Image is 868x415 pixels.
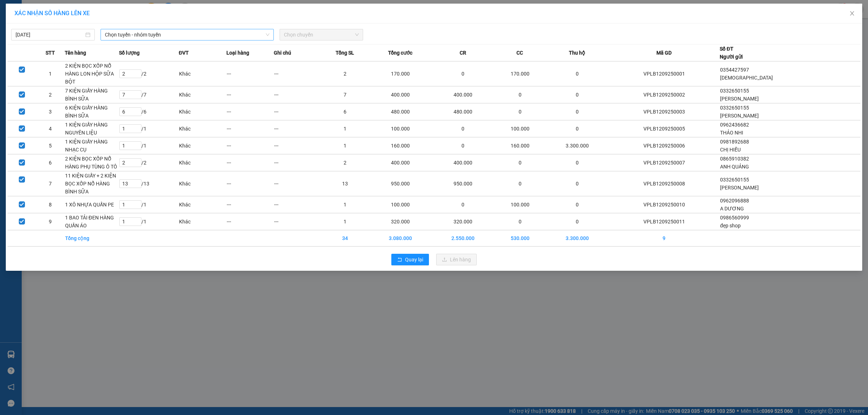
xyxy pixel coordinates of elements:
[720,130,743,136] span: THẢO NHI
[546,61,608,86] td: 0
[546,230,608,247] td: 3.300.000
[369,137,431,154] td: 160.000
[274,137,321,154] td: ---
[546,120,608,137] td: 0
[494,171,546,196] td: 0
[494,196,546,213] td: 100.000
[321,196,369,213] td: 1
[369,196,431,213] td: 100.000
[274,61,321,86] td: ---
[720,147,741,153] span: CHỊ HIẾU
[321,230,369,247] td: 34
[720,105,749,111] span: 0332650155
[546,171,608,196] td: 0
[720,139,749,145] span: 0981892688
[369,171,431,196] td: 950.000
[608,171,720,196] td: VPLB1209250008
[546,103,608,120] td: 0
[65,154,119,171] td: 2 KIỆN BỌC XỐP NỔ HÀNG PHỤ TÙNG Ô TÔ
[431,120,494,137] td: 0
[369,103,431,120] td: 480.000
[65,137,119,154] td: 1 KIỆN GIẤY HÀNG NHẠC CỤ
[720,88,749,94] span: 0332650155
[494,103,546,120] td: 0
[720,75,773,81] span: [DEMOGRAPHIC_DATA]
[849,10,855,16] span: close
[321,61,369,86] td: 2
[397,257,402,263] span: rollback
[369,120,431,137] td: 100.000
[608,196,720,213] td: VPLB1209250010
[369,213,431,230] td: 320.000
[460,49,466,57] span: CR
[720,177,749,183] span: 0332650155
[179,137,226,154] td: Khác
[369,230,431,247] td: 3.080.000
[179,196,226,213] td: Khác
[608,120,720,137] td: VPLB1209250005
[431,86,494,103] td: 400.000
[608,154,720,171] td: VPLB1209250007
[105,29,269,40] span: Chọn tuyến - nhóm tuyến
[179,103,226,120] td: Khác
[36,137,65,154] td: 5
[226,49,249,57] span: Loại hàng
[494,154,546,171] td: 0
[431,171,494,196] td: 950.000
[569,49,585,57] span: Thu hộ
[431,213,494,230] td: 320.000
[431,137,494,154] td: 0
[274,171,321,196] td: ---
[226,137,274,154] td: ---
[720,96,759,102] span: [PERSON_NAME]
[720,223,741,228] span: đẹp shop
[321,120,369,137] td: 1
[405,256,423,264] span: Quay lại
[179,86,226,103] td: Khác
[36,103,65,120] td: 3
[179,61,226,86] td: Khác
[226,61,274,86] td: ---
[119,137,179,154] td: / 1
[36,196,65,213] td: 8
[431,154,494,171] td: 400.000
[720,45,743,61] div: Số ĐT Người gửi
[321,137,369,154] td: 1
[494,86,546,103] td: 0
[179,154,226,171] td: Khác
[119,103,179,120] td: / 6
[608,61,720,86] td: VPLB1209250001
[656,49,672,57] span: Mã GD
[274,213,321,230] td: ---
[179,171,226,196] td: Khác
[36,213,65,230] td: 9
[36,61,65,86] td: 1
[36,86,65,103] td: 2
[720,215,749,221] span: 0986560999
[274,154,321,171] td: ---
[274,86,321,103] td: ---
[720,113,759,119] span: [PERSON_NAME]
[391,254,429,265] button: rollbackQuay lại
[436,254,477,265] button: uploadLên hàng
[720,67,749,73] span: 0354427597
[321,171,369,196] td: 13
[119,120,179,137] td: / 1
[179,120,226,137] td: Khác
[16,31,84,39] input: 12/09/2025
[36,154,65,171] td: 6
[65,120,119,137] td: 1 KIỆN GIẤY HÀNG NGUYÊN LIỆU
[119,86,179,103] td: / 7
[36,120,65,137] td: 4
[720,156,749,162] span: 0865910382
[546,86,608,103] td: 0
[842,4,862,24] button: Close
[274,49,291,57] span: Ghi chú
[431,230,494,247] td: 2.550.000
[119,154,179,171] td: / 2
[369,61,431,86] td: 170.000
[720,206,744,211] span: A DƯƠNG
[226,213,274,230] td: ---
[284,29,359,40] span: Chọn chuyến
[608,137,720,154] td: VPLB1209250006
